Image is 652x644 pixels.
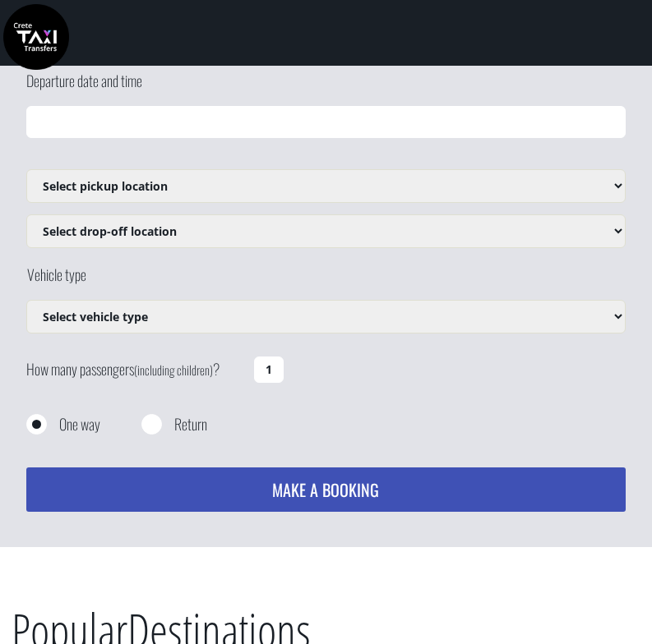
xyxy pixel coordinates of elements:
label: One way [59,414,100,435]
small: (including children) [134,361,213,379]
label: Departure date and time [26,71,142,106]
img: Crete Taxi Transfers | Safe Taxi Transfer Services from to Heraklion Airport, Chania Airport, Ret... [3,4,69,70]
label: Return [174,414,207,435]
a: Crete Taxi Transfers | Safe Taxi Transfer Services from to Heraklion Airport, Chania Airport, Ret... [3,26,69,44]
button: MAKE A BOOKING [26,467,627,512]
label: Vehicle type [26,264,86,300]
label: How many passengers ? [26,350,244,389]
